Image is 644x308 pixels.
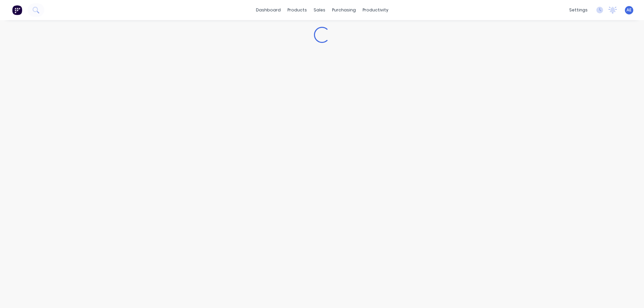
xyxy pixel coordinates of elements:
[310,5,329,15] div: sales
[253,5,284,15] a: dashboard
[329,5,359,15] div: purchasing
[284,5,310,15] div: products
[566,5,591,15] div: settings
[12,5,22,15] img: Factory
[627,7,632,13] span: AE
[359,5,392,15] div: productivity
